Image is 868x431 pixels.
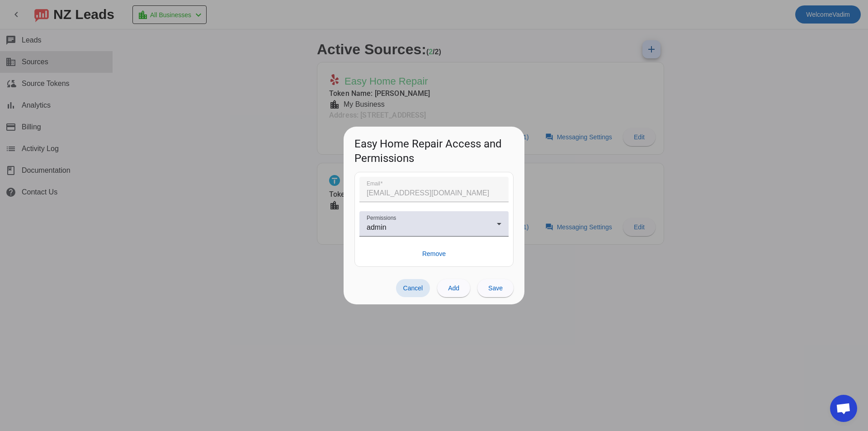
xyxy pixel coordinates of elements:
[488,284,503,292] span: Save
[367,181,380,187] mat-label: Email
[830,395,857,422] div: Open chat
[359,246,509,262] button: Remove
[437,279,470,297] button: Add
[477,279,514,297] button: Save
[367,215,396,221] mat-label: Permissions
[344,127,524,171] h1: Easy Home Repair Access and Permissions
[367,223,387,231] span: admin
[403,284,423,292] span: Cancel
[396,279,430,297] button: Cancel
[448,284,459,292] span: Add
[422,249,446,258] span: Remove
